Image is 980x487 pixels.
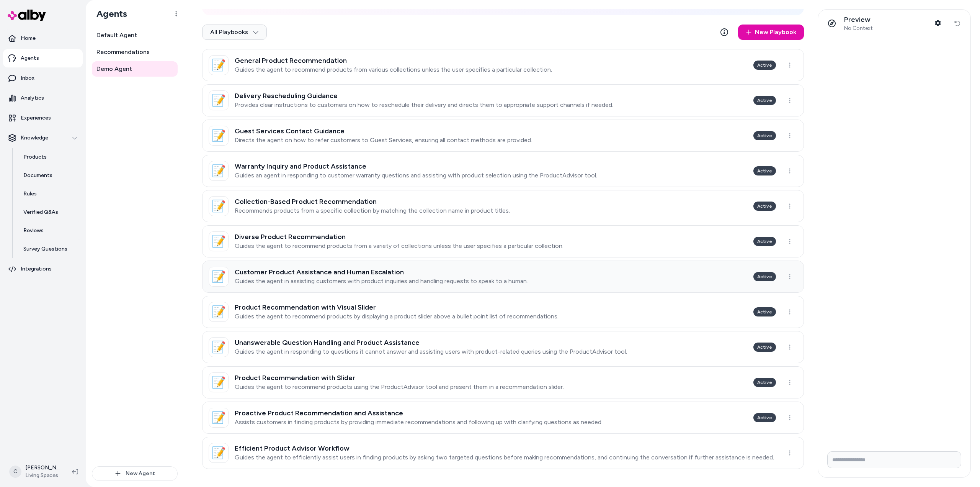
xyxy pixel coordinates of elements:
[202,437,804,469] a: 📝Efficient Product Advisor WorkflowGuides the agent to efficiently assist users in finding produc...
[25,472,60,479] span: Living Spaces
[23,245,67,253] p: Survey Questions
[202,120,804,152] a: 📝Guest Services Contact GuidanceDirects the agent on how to refer customers to Guest Services, en...
[235,162,597,170] h3: Warranty Inquiry and Product Assistance
[753,343,776,352] div: Active
[209,372,229,392] div: 📝
[92,61,178,77] a: Demo Agent
[209,267,229,287] div: 📝
[827,451,961,468] input: Write your prompt here
[92,466,178,481] button: New Agent
[21,114,51,122] p: Experiences
[202,402,804,434] a: 📝Proactive Product Recommendation and AssistanceAssists customers in finding products by providin...
[21,34,36,42] p: Home
[235,66,552,74] p: Guides the agent to recommend products from various collections unless the user specifies a parti...
[210,28,259,36] span: All Playbooks
[235,92,613,100] h3: Delivery Rescheduling Guidance
[202,296,804,328] a: 📝Product Recommendation with Visual SliderGuides the agent to recommend products by displaying a ...
[753,61,776,70] div: Active
[3,129,83,147] button: Knowledge
[96,64,132,74] span: Demo Agent
[235,207,510,215] p: Recommends products from a specific collection by matching the collection name in product titles.
[235,409,603,417] h3: Proactive Product Recommendation and Assistance
[5,459,66,484] button: C[PERSON_NAME]Living Spaces
[235,383,564,391] p: Guides the agent to recommend products using the ProductAdvisor tool and present them in a recomm...
[16,185,83,203] a: Rules
[235,127,532,135] h3: Guest Services Contact Guidance
[202,25,267,40] button: All Playbooks
[753,378,776,387] div: Active
[25,464,60,472] p: [PERSON_NAME]
[21,134,48,142] p: Knowledge
[202,49,804,81] a: 📝General Product RecommendationGuides the agent to recommend products from various collections un...
[209,55,229,75] div: 📝
[21,94,44,102] p: Analytics
[90,8,127,20] h1: Agents
[16,203,83,221] a: Verified Q&As
[235,57,552,64] h3: General Product Recommendation
[209,196,229,216] div: 📝
[209,337,229,357] div: 📝
[8,10,46,21] img: alby Logo
[235,136,532,144] p: Directs the agent on how to refer customers to Guest Services, ensuring all contact methods are p...
[753,307,776,316] div: Active
[235,277,528,285] p: Guides the agent in assisting customers with product inquiries and handling requests to speak to ...
[9,466,21,478] span: C
[209,161,229,181] div: 📝
[753,166,776,175] div: Active
[3,49,83,67] a: Agents
[209,302,229,322] div: 📝
[92,44,178,60] a: Recommendations
[23,190,37,198] p: Rules
[3,89,83,107] a: Analytics
[753,272,776,281] div: Active
[21,74,34,82] p: Inbox
[753,413,776,422] div: Active
[235,101,613,109] p: Provides clear instructions to customers on how to reschedule their delivery and directs them to ...
[753,237,776,246] div: Active
[235,233,563,241] h3: Diverse Product Recommendation
[235,418,603,426] p: Assists customers in finding products by providing immediate recommendations and following up wit...
[16,148,83,166] a: Products
[202,84,804,116] a: 📝Delivery Rescheduling GuidanceProvides clear instructions to customers on how to reschedule thei...
[16,240,83,258] a: Survey Questions
[753,96,776,105] div: Active
[209,443,229,463] div: 📝
[209,231,229,251] div: 📝
[235,313,559,320] p: Guides the agent to recommend products by displaying a product slider above a bullet point list o...
[753,202,776,211] div: Active
[235,268,528,276] h3: Customer Product Assistance and Human Escalation
[202,366,804,398] a: 📝Product Recommendation with SliderGuides the agent to recommend products using the ProductAdviso...
[235,339,627,346] h3: Unanswerable Question Handling and Product Assistance
[753,131,776,140] div: Active
[21,265,52,273] p: Integrations
[3,260,83,278] a: Integrations
[235,242,563,250] p: Guides the agent to recommend products from a variety of collections unless the user specifies a ...
[202,261,804,293] a: 📝Customer Product Assistance and Human EscalationGuides the agent in assisting customers with pro...
[92,28,178,43] a: Default Agent
[235,172,597,179] p: Guides an agent in responding to customer warranty questions and assisting with product selection...
[202,331,804,363] a: 📝Unanswerable Question Handling and Product AssistanceGuides the agent in responding to questions...
[96,48,150,57] span: Recommendations
[21,54,39,62] p: Agents
[3,69,83,87] a: Inbox
[844,25,873,32] span: No Context
[3,29,83,48] a: Home
[844,15,873,24] p: Preview
[96,31,137,40] span: Default Agent
[23,153,47,161] p: Products
[209,126,229,146] div: 📝
[23,227,44,234] p: Reviews
[235,198,510,205] h3: Collection-Based Product Recommendation
[202,155,804,187] a: 📝Warranty Inquiry and Product AssistanceGuides an agent in responding to customer warranty questi...
[23,172,52,179] p: Documents
[235,454,774,461] p: Guides the agent to efficiently assist users in finding products by asking two targeted questions...
[16,166,83,185] a: Documents
[209,408,229,428] div: 📝
[235,303,559,311] h3: Product Recommendation with Visual Slider
[202,225,804,257] a: 📝Diverse Product RecommendationGuides the agent to recommend products from a variety of collectio...
[235,348,627,356] p: Guides the agent in responding to questions it cannot answer and assisting users with product-rel...
[235,444,774,452] h3: Efficient Product Advisor Workflow
[738,25,804,40] a: New Playbook
[235,374,564,382] h3: Product Recommendation with Slider
[16,221,83,240] a: Reviews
